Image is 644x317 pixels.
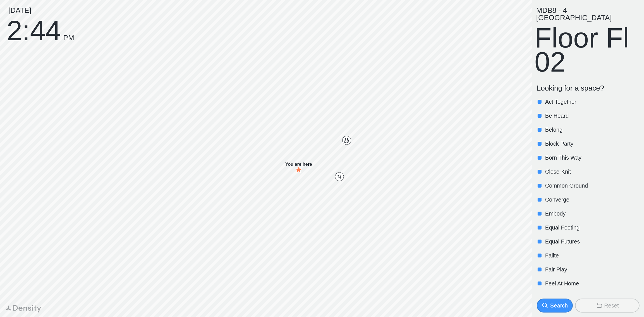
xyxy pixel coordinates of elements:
[545,280,638,287] p: Feel At Home
[545,182,638,190] p: Common Ground
[545,252,638,259] p: Failte
[550,302,568,309] div: Search
[545,266,638,273] p: Fair Play
[545,126,638,134] p: Belong
[545,210,638,217] p: Embody
[545,294,638,301] p: Global Roots
[545,196,638,204] p: Converge
[545,112,638,120] p: Be Heard
[604,302,619,309] div: Reset
[537,84,640,93] p: Looking for a space?
[575,299,640,313] button: Reset
[545,168,638,176] p: Close-Knit
[545,238,638,245] p: Equal Futures
[545,98,638,106] p: Act Together
[545,154,638,162] p: Born This Way
[545,224,638,231] p: Equal Footing
[545,140,638,148] p: Block Party
[537,299,573,313] button: Search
